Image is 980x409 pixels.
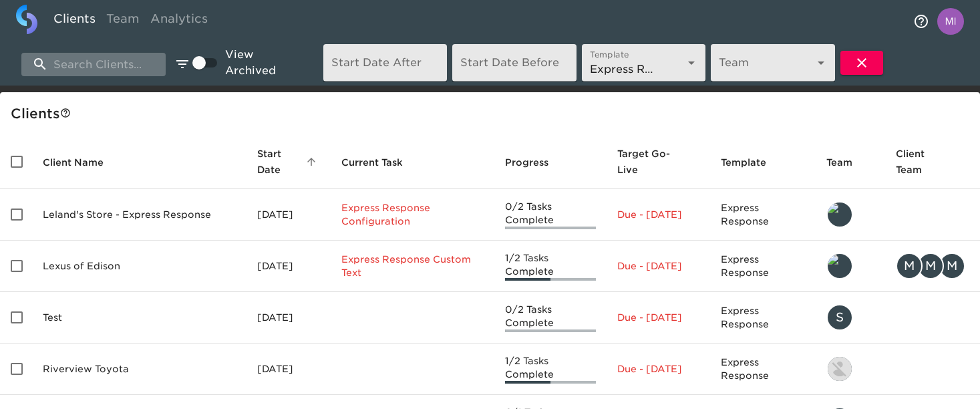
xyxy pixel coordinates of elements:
[721,154,784,170] span: Template
[16,5,37,34] img: logo
[43,154,121,170] span: Client Name
[828,357,852,381] img: sarah.courchaine@roadster.com
[812,53,830,72] button: Open
[905,5,937,37] button: notifications
[828,202,852,227] img: leland@roadster.com
[247,292,330,344] td: [DATE]
[828,254,852,278] img: leland@roadster.com
[826,154,870,170] span: Team
[826,201,874,228] div: leland@roadster.com
[225,47,307,79] span: View Archived
[937,8,964,35] img: Profile
[710,344,815,395] td: Express Response
[60,108,71,118] svg: This is a list of all of your clients and clients shared with you
[32,344,247,395] td: Riverview Toyota
[682,53,701,72] button: Open
[341,154,403,170] span: This is the next Task in this Hub that should be completed
[617,208,700,221] p: Due - [DATE]
[247,189,330,241] td: [DATE]
[826,253,874,279] div: leland@roadster.com
[21,53,166,76] input: search
[505,154,566,170] span: Progress
[826,304,874,331] div: stephanie@roadster.com
[494,241,607,292] td: 1/2 Tasks Complete
[826,356,874,382] div: sarah.courchaine@roadster.com
[32,189,247,241] td: Leland's Store - Express Response
[710,189,815,241] td: Express Response
[826,304,853,331] div: S
[257,146,319,178] span: Start Date
[341,201,484,228] p: Express Response Configuration
[101,5,145,37] a: Team
[710,292,815,344] td: Express Response
[32,241,247,292] td: Lexus of Edison
[494,189,607,241] td: 0/2 Tasks Complete
[11,103,975,124] div: Client s
[247,344,330,395] td: [DATE]
[840,51,883,75] button: Clear Filters
[494,292,607,344] td: 0/2 Tasks Complete
[617,259,700,273] p: Due - [DATE]
[145,5,213,37] a: Analytics
[617,362,700,376] p: Due - [DATE]
[617,311,700,324] p: Due - [DATE]
[710,241,815,292] td: Express Response
[48,5,101,37] a: Clients
[917,253,944,279] div: M
[896,253,923,279] div: M
[939,253,965,279] div: M
[32,292,247,344] td: Test
[896,146,969,178] span: Client Team
[896,253,969,279] div: msilow@lexusedison.com, mikayla.ott@roadster.com, MSILOW@LEXUSEDISON.COM
[341,253,484,279] p: Express Response Custom Text
[617,146,700,178] span: Target Go-Live
[341,154,420,170] span: Current Task
[494,344,607,395] td: 1/2 Tasks Complete
[617,146,683,178] span: Calculated based on the start date and the duration of all Tasks contained in this Hub.
[247,241,330,292] td: [DATE]
[171,53,194,76] button: edit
